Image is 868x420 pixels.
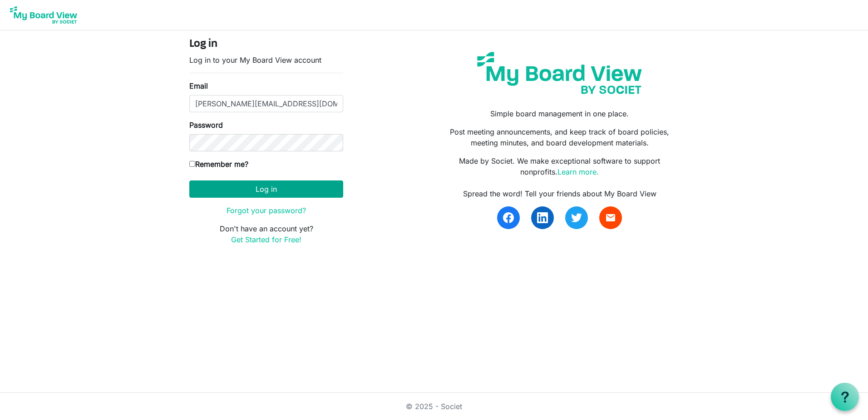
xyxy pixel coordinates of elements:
input: Remember me? [189,161,195,167]
a: © 2025 - Societ [406,402,462,411]
img: linkedin.svg [537,212,548,223]
img: facebook.svg [503,212,514,223]
img: my-board-view-societ.svg [470,45,649,101]
a: email [599,206,622,229]
p: Log in to your My Board View account [189,55,343,65]
label: Email [189,80,208,91]
p: Post meeting announcements, and keep track of board policies, meeting minutes, and board developm... [441,126,679,148]
p: Made by Societ. We make exceptional software to support nonprofits. [441,155,679,177]
a: Get Started for Free! [231,235,301,244]
a: Learn more. [557,167,599,176]
span: email [605,212,616,223]
label: Remember me? [189,159,248,170]
p: Don't have an account yet? [189,223,343,245]
label: Password [189,120,223,130]
button: Log in [189,180,343,198]
a: Forgot your password? [227,206,306,215]
h4: Log in [189,38,343,51]
img: twitter.svg [571,212,582,223]
p: Simple board management in one place. [441,108,679,119]
img: My Board View Logo [7,4,80,26]
div: Spread the word! Tell your friends about My Board View [441,188,679,199]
